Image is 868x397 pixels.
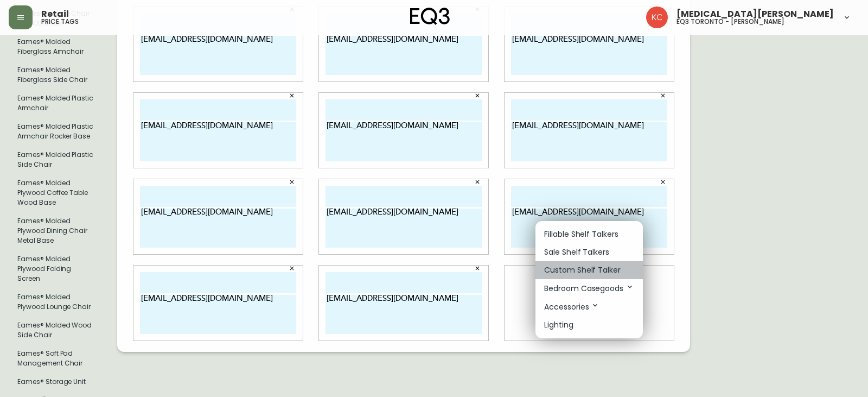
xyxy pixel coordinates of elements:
[544,264,621,276] p: Custom Shelf Talker
[544,282,634,294] p: Bedroom Casegoods
[544,319,573,331] p: Lighting
[544,301,599,313] p: Accessories
[544,247,609,258] p: Sale Shelf Talkers
[544,229,618,240] p: Fillable Shelf Talkers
